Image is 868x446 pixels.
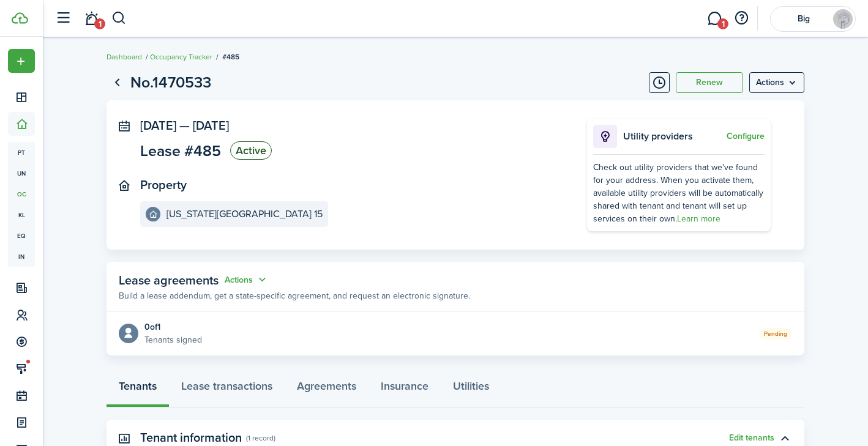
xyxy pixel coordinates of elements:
[225,273,269,287] button: Actions
[8,225,35,246] a: eq
[140,431,242,445] panel-main-title: Tenant information
[676,72,743,93] button: Renew
[150,51,212,62] a: Occupancy Tracker
[623,129,724,144] p: Utility providers
[833,9,853,29] img: Big
[12,12,28,24] img: TenantCloud
[222,51,239,62] span: #485
[140,143,221,158] span: Lease #485
[749,72,804,93] menu-btn: Actions
[193,116,229,135] span: [DATE]
[140,178,187,192] panel-main-title: Property
[140,116,176,135] span: [DATE]
[8,142,35,163] a: pt
[179,116,190,135] span: —
[703,3,726,34] a: Messaging
[107,72,127,93] a: Go back
[8,246,35,267] a: in
[8,49,35,73] button: Open menu
[246,433,275,444] panel-main-subtitle: (1 record)
[166,209,323,220] e-details-info-title: [US_STATE][GEOGRAPHIC_DATA] 15
[717,18,728,29] span: 1
[779,15,828,23] span: Big
[107,51,142,62] a: Dashboard
[8,204,35,225] a: kl
[749,72,804,93] button: Open menu
[225,273,269,287] button: Open menu
[119,289,470,302] p: Build a lease addendum, get a state-specific agreement, and request an electronic signature.
[441,371,501,407] a: Utilities
[51,7,75,30] button: Open sidebar
[8,163,35,184] a: un
[169,371,285,407] a: Lease transactions
[230,141,272,160] status: Active
[727,132,765,141] button: Configure
[759,328,792,340] status: Pending
[285,371,369,407] a: Agreements
[731,8,752,29] button: Open resource center
[94,18,105,29] span: 1
[130,71,211,94] h1: No.1470533
[144,333,202,346] p: Tenants signed
[80,3,103,34] a: Notifications
[144,321,202,333] div: 0 of 1
[593,161,765,225] div: Check out utility providers that we've found for your address. When you activate them, available ...
[119,271,219,289] span: Lease agreements
[677,212,720,225] a: Learn more
[369,371,441,407] a: Insurance
[649,72,670,93] button: Timeline
[729,433,774,443] button: Edit tenants
[8,184,35,204] a: oc
[111,8,127,29] button: Search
